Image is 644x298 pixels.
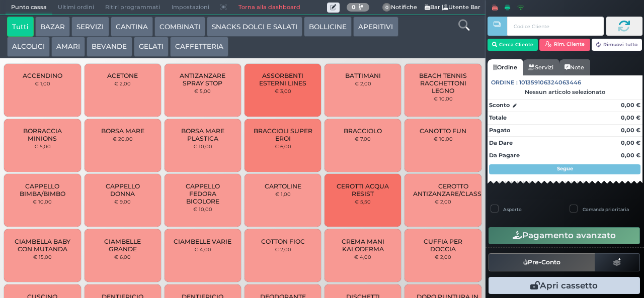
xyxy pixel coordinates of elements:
span: BRACCIOLI SUPER EROI [253,127,313,142]
button: CANTINA [111,17,153,37]
small: € 3,00 [275,88,291,94]
strong: 0,00 € [621,152,640,159]
small: € 15,00 [33,254,52,260]
small: € 1,00 [275,191,291,197]
input: Codice Cliente [507,17,603,36]
span: ACETONE [107,72,138,79]
button: Pre-Conto [489,253,595,271]
b: 0 [352,4,356,11]
small: € 2,00 [435,254,451,260]
small: € 10,00 [33,198,52,205]
span: ACCENDINO [23,72,62,79]
small: € 6,00 [275,143,291,149]
small: € 10,00 [434,136,453,142]
span: CREMA MANI KALODERMA [333,238,393,253]
span: 101359106324063446 [519,78,581,87]
span: BEACH TENNIS RACCHETTONI LEGNO [413,72,473,94]
span: COTTON FIOC [261,238,305,245]
button: ALCOLICI [7,37,50,57]
button: COMBINATI [154,17,205,37]
span: CEROTTO ANTIZANZARE/CLASSICO [413,182,493,197]
button: BAZAR [35,17,70,37]
small: € 2,00 [275,246,291,252]
strong: 0,00 € [621,102,640,109]
small: € 2,00 [435,198,451,205]
button: Pagamento avanzato [489,227,640,244]
a: Ordine [488,59,523,75]
strong: 0,00 € [621,114,640,121]
strong: 0,00 € [621,139,640,146]
span: CARTOLINE [265,182,301,190]
small: € 2,00 [355,80,371,86]
span: BORSA MARE [101,127,144,135]
small: € 6,00 [114,254,131,260]
a: Servizi [523,59,559,75]
span: Ritiri programmati [100,1,166,15]
small: € 10,00 [193,206,212,212]
small: € 10,00 [193,143,212,149]
button: Apri cassetto [489,277,640,294]
span: BATTIMANI [345,72,381,79]
span: Impostazioni [166,1,215,15]
span: BORRACCIA MINIONS [13,127,72,142]
button: Tutti [7,17,34,37]
small: € 20,00 [113,136,133,142]
span: BRACCIOLO [344,127,382,135]
button: SERVIZI [71,17,109,37]
button: Rim. Cliente [539,39,590,51]
strong: 0,00 € [621,127,640,134]
a: Torna alla dashboard [232,1,305,15]
small: € 7,00 [355,136,371,142]
span: CEROTTI ACQUA RESIST [333,182,393,197]
button: SNACKS DOLCI E SALATI [207,17,302,37]
small: € 4,00 [194,246,211,252]
span: CAPPELLO FEDORA BICOLORE [173,182,233,205]
strong: Sconto [489,101,510,110]
small: € 1,00 [35,80,50,86]
span: CIAMBELLE GRANDE [93,238,152,253]
span: Ultimi ordini [52,1,100,15]
span: CIAMBELLA BABY CON MUTANDA [13,238,72,253]
small: € 5,50 [355,198,371,205]
span: 0 [382,3,391,12]
small: € 4,00 [354,254,371,260]
label: Comanda prioritaria [583,206,629,213]
label: Asporto [503,206,522,213]
small: € 5,00 [34,143,51,149]
span: ASSORBENTI ESTERNI LINES [253,72,313,87]
small: € 9,00 [114,198,131,205]
button: Rimuovi tutto [592,39,642,51]
strong: Totale [489,114,507,121]
strong: Pagato [489,127,510,134]
span: CIAMBELLE VARIE [174,238,231,245]
button: GELATI [134,37,169,57]
span: CANOTTO FUN [420,127,466,135]
span: CUFFIA PER DOCCIA [413,238,473,253]
small: € 10,00 [434,95,453,102]
small: € 2,00 [114,80,131,86]
span: ANTIZANZARE SPRAY STOP [173,72,233,87]
button: BOLLICINE [304,17,352,37]
a: Note [559,59,590,75]
button: BEVANDE [87,37,132,57]
span: CAPPELLO BIMBA/BIMBO [13,182,72,197]
span: Punto cassa [6,1,52,15]
strong: Da Pagare [489,152,520,159]
button: APERITIVI [353,17,398,37]
strong: Da Dare [489,139,513,146]
span: BORSA MARE PLASTICA [173,127,233,142]
small: € 5,00 [194,88,211,94]
button: AMARI [51,37,85,57]
strong: Segue [557,165,573,172]
div: Nessun articolo selezionato [488,88,642,95]
span: CAPPELLO DONNA [93,182,152,197]
button: CAFFETTERIA [170,37,228,57]
button: Cerca Cliente [488,39,538,51]
span: Ordine : [491,78,518,87]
